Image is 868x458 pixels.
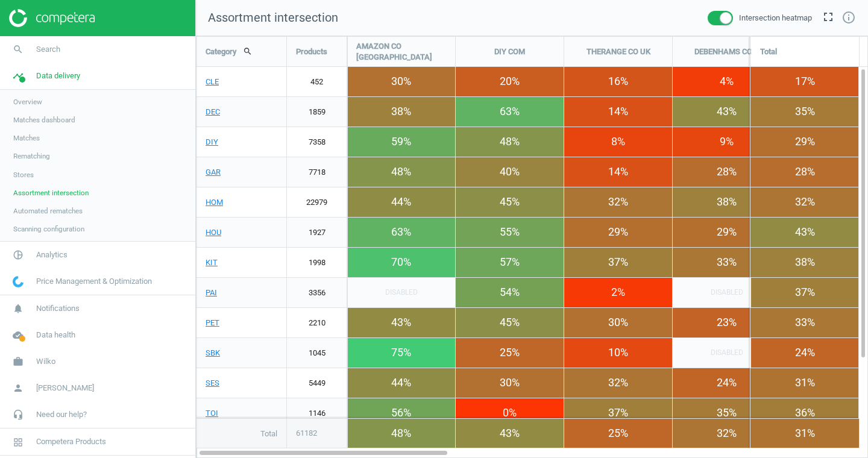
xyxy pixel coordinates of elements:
div: 24% [751,338,859,368]
div: 33% [751,308,859,337]
i: pie_chart_outlined [7,243,30,266]
i: notifications [7,297,30,320]
div: 37% [564,398,672,428]
img: wGWNvw8QSZomAAAAABJRU5ErkJggg== [13,276,24,287]
div: 8% [564,127,672,157]
span: Automated rematches [13,206,83,216]
div: 38% [347,97,455,127]
span: Intersection heatmap [739,13,812,24]
i: search [7,38,30,61]
i: work [7,350,30,373]
div: 32 % [673,419,781,448]
a: 1927 [287,218,347,248]
div: 16% [564,67,672,96]
div: 57% [456,248,564,277]
span: Wilko [36,356,55,367]
div: 44% [347,187,455,217]
i: fullscreen [821,10,835,24]
div: 35% [673,398,781,428]
a: 1998 [287,248,347,278]
div: 38% [751,248,859,277]
div: THERANGE CO UK [564,37,672,67]
span: Notifications [36,303,80,314]
span: Matches [13,133,40,143]
div: 40% [456,157,564,187]
a: 7718 [287,157,347,187]
i: person [7,377,30,400]
span: Competera Products [36,436,106,447]
div: 63% [347,218,455,247]
div: 29% [751,127,859,157]
span: Matches dashboard [13,115,75,125]
div: 25 % [564,419,672,448]
div: 43% [347,308,455,337]
div: 29% [673,218,781,247]
div: 48% [456,127,564,157]
span: Price Management & Optimization [36,276,152,287]
div: 20% [456,67,564,96]
a: 5449 [287,368,347,398]
div: 10% [564,338,672,368]
div: 37% [751,278,859,307]
div: 0% [456,398,564,428]
i: info_outline [841,10,856,25]
div: 31% [751,419,859,448]
span: Data health [36,330,75,340]
div: 43% [751,218,859,247]
div: 30% [456,368,564,398]
span: Search [36,44,60,55]
a: SES [197,368,286,398]
span: Need our help? [36,409,87,420]
span: [PERSON_NAME] [36,383,94,394]
a: 1045 [287,338,347,368]
div: 75% [347,338,455,368]
a: info_outline [841,10,856,26]
div: Category [197,37,286,66]
div: 70% [347,248,455,277]
span: Analytics [36,249,68,260]
div: 32% [564,187,672,217]
a: 22979 [287,187,347,218]
div: 28% [673,157,781,187]
a: KIT [197,248,286,278]
a: SBK [197,338,286,368]
span: Scanning configuration [13,224,84,234]
div: 33% [673,248,781,277]
a: 2210 [287,308,347,338]
a: HOU [197,218,286,248]
div: 14% [564,157,672,187]
a: DEC [197,97,286,127]
a: DIY [197,127,286,157]
div: 45% [456,187,564,217]
span: Data delivery [36,71,80,81]
div: DIY COM [456,37,564,67]
img: ajHJNr6hYgQAAAAASUVORK5CYII= [9,9,95,27]
div: 29% [564,218,672,247]
div: 23% [673,308,781,337]
span: Assortment intersection [208,10,338,25]
button: search [236,41,259,61]
span: Rematching [13,151,50,161]
div: 30% [564,308,672,337]
div: DEBENHAMS COM [673,37,781,67]
a: PAI [197,278,286,308]
div: 59% [347,127,455,157]
div: Total [197,419,286,449]
a: PET [197,308,286,338]
div: 25% [456,338,564,368]
a: 1146 [287,398,347,428]
div: Total [751,37,859,67]
a: CLE [197,67,286,97]
div: 54% [456,278,564,307]
div: 32% [751,187,859,217]
div: 37% [564,248,672,277]
a: 1859 [287,97,347,127]
div: 63% [456,97,564,127]
div: 31% [751,368,859,398]
div: 28% [751,157,859,187]
div: 56% [347,398,455,428]
div: 43% [673,97,781,127]
div: 9% [673,127,781,157]
div: 55% [456,218,564,247]
div: AMAZON CO [GEOGRAPHIC_DATA] [347,37,455,67]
